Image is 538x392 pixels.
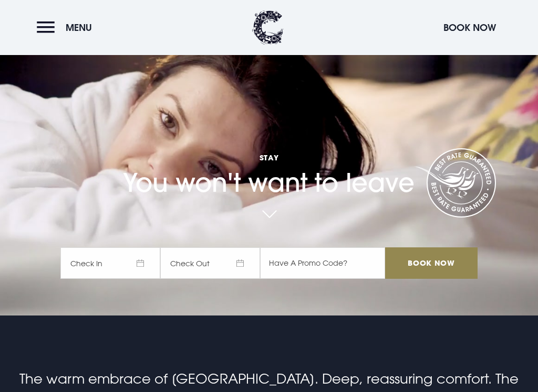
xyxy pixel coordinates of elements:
span: Stay [60,153,478,162]
h1: You won't want to leave [60,127,478,198]
input: Book Now [385,247,478,279]
img: Clandeboye Lodge [252,10,284,45]
span: Menu [66,21,92,34]
span: Check In [60,247,160,279]
input: Have A Promo Code? [260,247,385,279]
button: Menu [37,16,97,39]
button: Book Now [438,16,501,39]
span: Check Out [160,247,260,279]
